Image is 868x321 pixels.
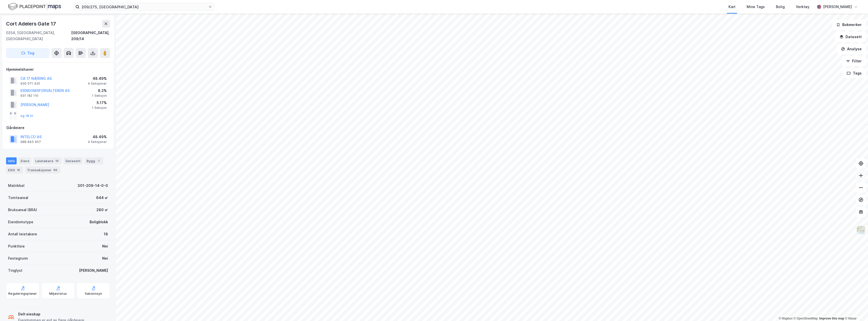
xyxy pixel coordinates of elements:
div: 644 ㎡ [96,195,108,201]
input: Søk på adresse, matrikkel, gårdeiere, leietakere eller personer [79,3,208,11]
img: logo.f888ab2527a4732fd821a326f86c7f29.svg [8,2,61,11]
div: 5.17% [92,100,107,106]
div: 1 Seksjon [92,106,107,110]
div: Mine Tags [747,4,765,10]
div: 89 [52,167,58,172]
img: Z [856,225,866,235]
div: 48.49% [88,134,107,140]
div: Punktleie [8,243,25,249]
div: Eiere [19,157,31,164]
div: 1 [96,158,101,163]
div: 0254, [GEOGRAPHIC_DATA], [GEOGRAPHIC_DATA] [6,30,71,42]
div: Cort Adelers Gate 17 [6,20,57,28]
div: 930 071 420 [20,82,40,86]
a: OpenStreetMap [794,317,818,320]
div: Verktøy [796,4,809,10]
div: Eiendomstype [8,219,33,225]
div: Gårdeiere [6,125,110,131]
div: ESG [6,166,23,174]
div: Tinglyst [8,267,22,274]
div: Nei [102,255,108,261]
div: Matrikkel [8,183,24,189]
div: [PERSON_NAME] [79,267,108,274]
div: 19 [54,158,60,163]
div: Tomteareal [8,195,28,201]
div: 988 845 957 [20,140,41,144]
div: 280 ㎡ [96,207,108,213]
div: 8.2% [92,88,107,94]
div: Bruksareal (BRA) [8,207,37,213]
div: 931 182 110 [20,94,38,98]
div: Info [6,157,17,164]
a: Improve this map [819,317,844,320]
div: [PERSON_NAME] [823,4,852,10]
iframe: Chat Widget [843,297,868,321]
div: 18 [16,167,21,172]
div: Bygg [85,157,103,164]
div: Delt eieskap [18,311,84,317]
div: Reguleringsplaner [8,292,37,296]
div: Bolig [776,4,785,10]
button: Tags [843,68,866,78]
button: Analyse [837,44,866,54]
div: Saksinnsyn [85,292,102,296]
button: Bokmerker [832,20,866,30]
div: Leietakere [33,157,62,164]
div: 18 [104,231,108,237]
div: Nei [102,243,108,249]
div: 4 Seksjoner [88,140,107,144]
div: Hjemmelshaver [6,66,110,72]
button: Datasett [835,32,866,42]
button: Tag [6,48,49,58]
div: Festegrunn [8,255,28,261]
div: Datasett [64,157,83,164]
div: 301-209-14-0-0 [77,183,108,189]
div: 1 Seksjon [92,94,107,98]
div: 48.49% [88,76,107,82]
button: Filter [842,56,866,66]
div: Antall leietakere [8,231,37,237]
div: Transaksjoner [25,166,60,174]
div: Boligblokk [90,219,108,225]
div: Kart [728,4,736,10]
div: Miljøstatus [49,292,67,296]
div: 4 Seksjoner [88,82,107,86]
a: Mapbox [779,317,793,320]
div: [GEOGRAPHIC_DATA], 209/14 [71,30,110,42]
div: Kontrollprogram for chat [843,297,868,321]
